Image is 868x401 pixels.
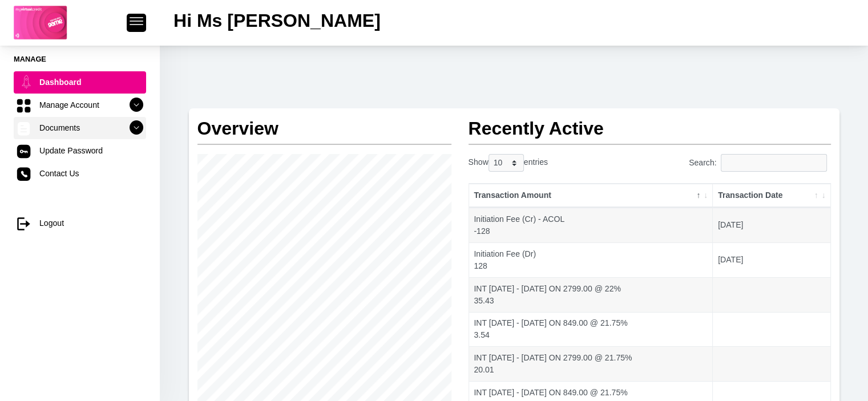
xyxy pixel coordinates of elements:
[469,277,713,312] td: INT [DATE] - [DATE] ON 2799.00 @ 22% 35.43
[14,117,146,139] a: Documents
[469,242,713,277] td: Initiation Fee (Dr) 128
[713,184,830,208] th: Transaction Date: activate to sort column ascending
[197,108,451,139] h2: Overview
[14,6,67,40] img: logo-game.png
[14,212,146,234] a: Logout
[469,108,831,139] h2: Recently Active
[14,54,146,64] li: Manage
[14,140,146,161] a: Update Password
[469,154,548,172] label: Show entries
[689,154,831,172] label: Search:
[713,208,830,242] td: [DATE]
[488,154,524,172] select: Showentries
[469,208,713,242] td: Initiation Fee (Cr) - ACOL -128
[469,346,713,381] td: INT [DATE] - [DATE] ON 2799.00 @ 21.75% 20.01
[713,242,830,277] td: [DATE]
[469,312,713,347] td: INT [DATE] - [DATE] ON 849.00 @ 21.75% 3.54
[14,71,146,93] a: Dashboard
[14,163,146,184] a: Contact Us
[721,154,827,172] input: Search:
[469,184,713,208] th: Transaction Amount: activate to sort column descending
[14,94,146,116] a: Manage Account
[173,10,381,31] h2: Hi Ms [PERSON_NAME]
